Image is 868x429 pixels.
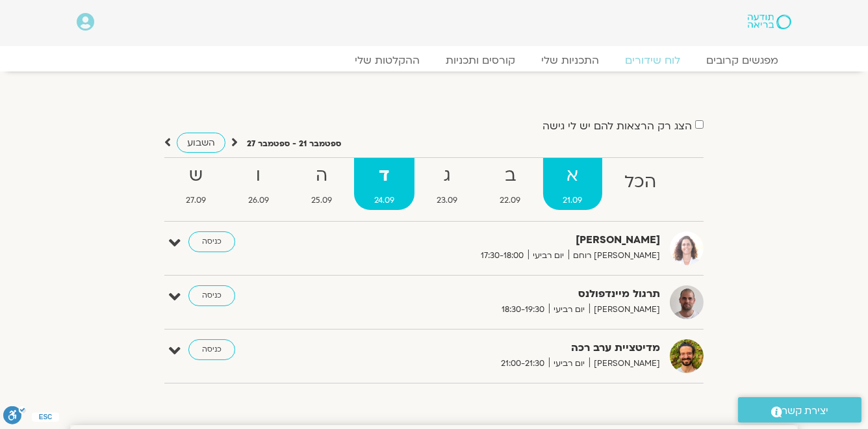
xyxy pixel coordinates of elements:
[342,54,433,67] a: ההקלטות שלי
[291,158,351,210] a: ה25.09
[247,137,341,151] p: ספטמבר 21 - ספטמבר 27
[228,194,288,207] span: 26.09
[480,161,541,190] strong: ב
[549,357,589,370] span: יום רביעי
[417,158,478,210] a: ג23.09
[228,161,288,190] strong: ו
[342,339,660,357] strong: מדיטציית ערב רכה
[612,54,693,67] a: לוח שידורים
[549,303,589,317] span: יום רביעי
[543,158,602,210] a: א21.09
[528,54,612,67] a: התכניות שלי
[480,158,541,210] a: ב22.09
[291,194,351,207] span: 25.09
[166,161,225,190] strong: ש
[605,168,676,197] strong: הכל
[417,194,478,207] span: 23.09
[187,136,215,149] span: השבוע
[291,161,351,190] strong: ה
[354,194,414,207] span: 24.09
[497,303,549,317] span: 18:30-19:30
[228,158,288,210] a: ו26.09
[433,54,528,67] a: קורסים ותכניות
[342,231,660,249] strong: [PERSON_NAME]
[417,161,478,190] strong: ג
[476,249,528,263] span: 17:30-18:00
[568,249,660,263] span: [PERSON_NAME] רוחם
[354,158,414,210] a: ד24.09
[542,120,692,132] label: הצג רק הרצאות להם יש לי גישה
[166,158,225,210] a: ש27.09
[496,357,549,370] span: 21:00-21:30
[543,194,602,207] span: 21.09
[480,194,541,207] span: 22.09
[166,194,225,207] span: 27.09
[589,303,660,317] span: [PERSON_NAME]
[77,54,791,67] nav: Menu
[342,285,660,303] strong: תרגול מיינדפולנס
[177,133,225,153] a: השבוע
[605,158,676,210] a: הכל
[354,161,414,190] strong: ד
[188,285,235,306] a: כניסה
[188,231,235,252] a: כניסה
[738,397,862,422] a: יצירת קשר
[782,402,829,420] span: יצירת קשר
[528,249,568,263] span: יום רביעי
[188,339,235,360] a: כניסה
[589,357,660,370] span: [PERSON_NAME]
[543,161,602,190] strong: א
[693,54,791,67] a: מפגשים קרובים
